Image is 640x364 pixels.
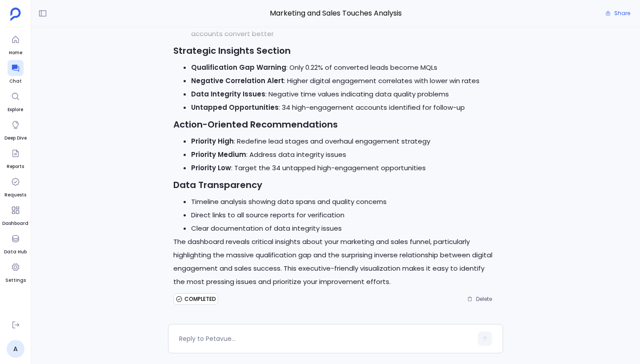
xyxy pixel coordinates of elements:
li: : Address data integrity issues [191,148,498,161]
strong: Strategic Insights Section [173,44,291,57]
a: Reports [7,145,24,170]
strong: Data Integrity Issues [191,89,265,99]
span: Chat [8,78,24,85]
li: : Only 0.22% of converted leads become MQLs [191,61,498,74]
strong: Priority Low [191,163,231,172]
span: Marketing and Sales Touches Analysis [168,8,503,19]
strong: Negative Correlation Alert [191,76,284,85]
span: Share [614,10,630,17]
li: : Higher digital engagement correlates with lower win rates [191,74,498,88]
a: Explore [8,88,24,113]
li: : 34 high-engagement accounts identified for follow-up [191,101,498,114]
a: Home [8,32,24,56]
li: Timeline analysis showing data spans and quality concerns [191,195,498,208]
strong: Priority Medium [191,150,246,159]
li: : Target the 34 untapped high-engagement opportunities [191,161,498,175]
a: Deep Dive [4,117,27,142]
strong: Data Transparency [173,179,262,191]
span: Deep Dive [4,135,27,142]
a: Chat [8,60,24,85]
strong: Untapped Opportunities [191,103,279,112]
span: COMPLETED [184,296,216,303]
a: Dashboard [2,202,28,227]
span: Home [8,49,24,56]
li: : Negative time values indicating data quality problems [191,88,498,101]
strong: Action-Oriented Recommendations [173,118,338,131]
li: Direct links to all source reports for verification [191,208,498,222]
span: Reports [7,163,24,170]
a: A [7,340,24,358]
img: petavue logo [10,8,21,21]
strong: Priority High [191,136,234,146]
button: Share [600,7,636,20]
li: Clear documentation of data integrity issues [191,222,498,235]
button: Delete [461,292,498,306]
span: Requests [4,192,26,199]
p: The dashboard reveals critical insights about your marketing and sales funnel, particularly highl... [173,235,498,288]
span: Settings [5,277,26,284]
span: Delete [476,296,492,303]
a: Requests [4,174,26,199]
strong: Qualification Gap Warning [191,63,286,72]
a: Data Hub [4,231,27,256]
span: Explore [8,106,24,113]
li: : Redefine lead stages and overhaul engagement strategy [191,135,498,148]
a: Settings [5,259,26,284]
span: Data Hub [4,248,27,256]
span: Dashboard [2,220,28,227]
